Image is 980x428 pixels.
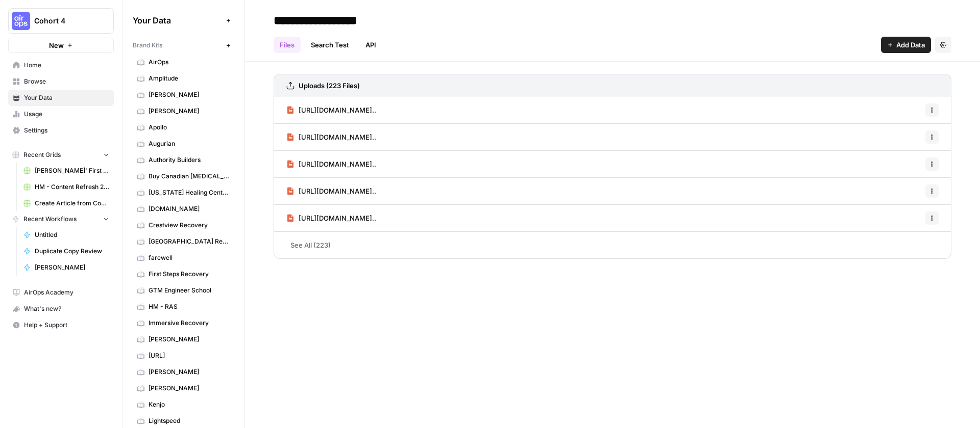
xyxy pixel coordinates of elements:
span: [PERSON_NAME] [149,367,230,377]
a: [URL][DOMAIN_NAME].. [286,124,376,150]
span: AirOps Academy [24,288,109,297]
a: Uploads (223 Files) [286,74,360,97]
a: Crestview Recovery [133,217,234,233]
div: What's new? [9,301,113,316]
span: [PERSON_NAME] [149,335,230,344]
span: [PERSON_NAME] [149,90,230,99]
span: Crestview Recovery [149,221,230,230]
a: [GEOGRAPHIC_DATA] Recovery [133,233,234,250]
span: Immersive Recovery [149,318,230,328]
button: Recent Grids [8,147,114,163]
h3: Uploads (223 Files) [299,81,360,91]
a: [PERSON_NAME] [133,380,234,396]
span: Usage [24,110,109,119]
span: Your Data [24,93,109,102]
span: First Steps Recovery [149,270,230,279]
a: Files [274,37,301,53]
a: Home [8,57,114,73]
span: [US_STATE] Healing Centers [149,188,230,197]
a: Search Test [305,37,355,53]
a: Browse [8,73,114,90]
span: Help + Support [24,320,109,330]
a: [PERSON_NAME] [19,259,114,276]
a: [URL] [133,347,234,364]
a: [DOMAIN_NAME] [133,201,234,217]
span: Browse [24,77,109,86]
span: Augurian [149,139,230,148]
span: [PERSON_NAME] [35,263,109,272]
a: Augurian [133,136,234,152]
span: HM - RAS [149,302,230,311]
span: [GEOGRAPHIC_DATA] Recovery [149,237,230,246]
span: Home [24,61,109,70]
span: [URL] [149,351,230,360]
span: Authority Builders [149,155,230,165]
a: [URL][DOMAIN_NAME].. [286,151,376,177]
a: [PERSON_NAME] [133,331,234,347]
button: New [8,38,114,53]
a: Immersive Recovery [133,315,234,331]
a: Apollo [133,119,234,136]
a: Amplitude [133,70,234,87]
span: HM - Content Refresh 28.07 Grid [35,182,109,192]
a: Usage [8,106,114,122]
a: [PERSON_NAME] [133,103,234,119]
span: [URL][DOMAIN_NAME].. [299,132,376,142]
span: [PERSON_NAME] [149,106,230,116]
span: [URL][DOMAIN_NAME].. [299,159,376,169]
a: HM - Content Refresh 28.07 Grid [19,179,114,195]
a: See All (223) [274,232,951,258]
span: Untitled [35,230,109,239]
a: GTM Engineer School [133,282,234,299]
a: Kenjo [133,396,234,413]
a: farewell [133,250,234,266]
a: Create Article from Content Brief - Fork Grid [19,195,114,211]
img: Cohort 4 Logo [12,12,30,30]
button: Help + Support [8,317,114,333]
a: [PERSON_NAME] [133,364,234,380]
span: [PERSON_NAME]' First Flow Grid [35,166,109,175]
span: Lightspeed [149,416,230,425]
span: [URL][DOMAIN_NAME].. [299,213,376,223]
a: [URL][DOMAIN_NAME].. [286,97,376,123]
span: farewell [149,253,230,262]
a: [URL][DOMAIN_NAME].. [286,178,376,204]
span: [PERSON_NAME] [149,384,230,393]
a: Settings [8,122,114,139]
a: HM - RAS [133,299,234,315]
span: Apollo [149,123,230,132]
a: [PERSON_NAME]' First Flow Grid [19,163,114,179]
span: Add Data [896,40,925,50]
a: AirOps [133,54,234,70]
a: [US_STATE] Healing Centers [133,184,234,201]
span: Recent Workflows [23,215,77,224]
button: Add Data [881,37,931,53]
span: Amplitude [149,74,230,83]
span: Cohort 4 [34,16,96,26]
a: Authority Builders [133,152,234,168]
button: Recent Workflows [8,211,114,227]
span: Your Data [133,14,222,26]
a: Untitled [19,227,114,243]
span: Settings [24,126,109,135]
button: Workspace: Cohort 4 [8,8,114,34]
a: Duplicate Copy Review [19,243,114,259]
span: GTM Engineer School [149,286,230,295]
span: Kenjo [149,400,230,409]
span: Create Article from Content Brief - Fork Grid [35,199,109,208]
span: Duplicate Copy Review [35,247,109,256]
a: First Steps Recovery [133,266,234,282]
a: Buy Canadian [MEDICAL_DATA] [133,168,234,184]
span: Recent Grids [23,150,61,159]
a: API [359,37,382,53]
a: [URL][DOMAIN_NAME].. [286,205,376,231]
span: [URL][DOMAIN_NAME].. [299,105,376,115]
button: What's new? [8,301,114,317]
span: AirOps [149,58,230,67]
a: [PERSON_NAME] [133,87,234,103]
span: Brand Kits [133,41,162,50]
span: [URL][DOMAIN_NAME].. [299,186,376,196]
span: [DOMAIN_NAME] [149,204,230,213]
span: Buy Canadian [MEDICAL_DATA] [149,172,230,181]
a: Your Data [8,90,114,106]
